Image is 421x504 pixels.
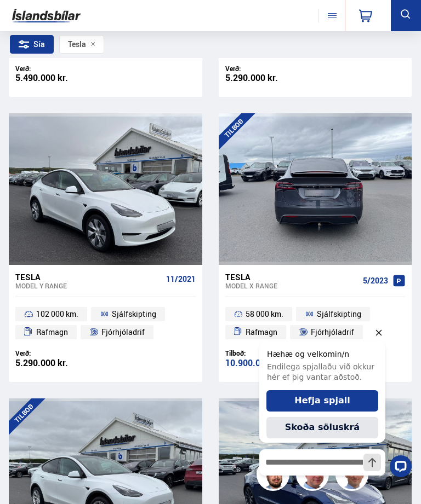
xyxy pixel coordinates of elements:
div: 5.290.000 kr. [15,358,105,368]
span: 11/2021 [166,275,196,283]
span: Rafmagn [36,326,68,339]
span: Sjálfskipting [112,308,156,321]
div: Model X RANGE [225,282,359,289]
div: Tesla [15,272,162,282]
div: Verð: [15,349,105,357]
span: 58 000 km. [246,308,283,321]
a: Tesla Model Y RANGE 11/2021 102 000 km. Sjálfskipting Rafmagn Fjórhjóladrif Verð: 5.290.000 kr. [9,265,202,382]
iframe: LiveChat chat widget [251,322,416,499]
div: Model Y RANGE [15,282,162,289]
div: Verð: [15,65,105,73]
span: 102 000 km. [36,308,78,321]
span: Sjálfskipting [317,308,361,321]
img: G0Ugv5HjCgRt.svg [12,4,81,27]
div: Tesla [225,272,359,282]
div: 5.490.000 kr. [15,73,105,83]
span: Rafmagn [246,326,277,339]
span: 5/2023 [363,276,388,285]
span: Fjórhjóladrif [101,326,145,339]
div: 10.900.000 kr. [225,358,315,368]
span: Tesla [68,36,86,53]
a: Tesla Model X RANGE 5/2023 58 000 km. Sjálfskipting Rafmagn Fjórhjóladrif Tilboð: 10.900.000 kr. ... [219,265,412,382]
div: Tilboð: [225,349,315,357]
div: Verð: [225,65,315,73]
div: Sía [10,35,54,54]
div: 5.290.000 kr. [225,73,315,83]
